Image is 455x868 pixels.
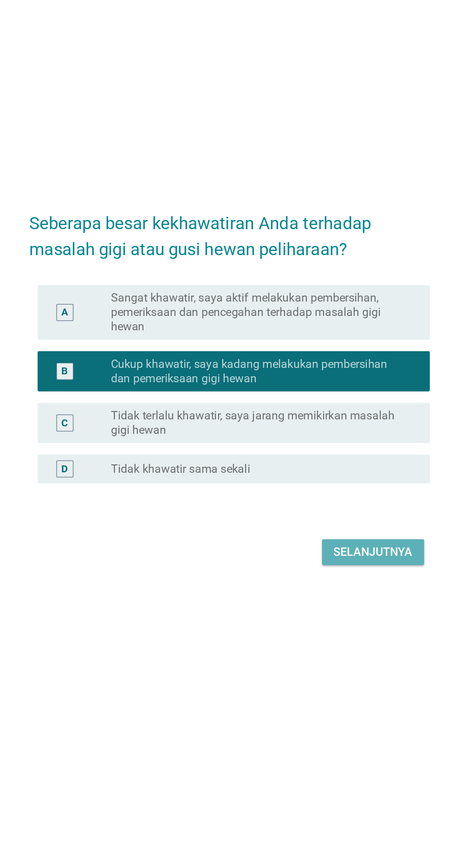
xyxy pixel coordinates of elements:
div: A [119,384,123,393]
div: Selanjutnya [295,538,346,549]
h2: Seberapa besar kekhawatiran Anda terhadap masalah gigi atau gusi hewan peliharaan? [98,314,357,356]
div: B [119,422,123,431]
div: C [119,455,123,465]
label: Tidak khawatir sama sekali [151,485,241,495]
div: D [119,485,123,495]
label: Cukup khawatir, saya kadang melakukan pembersihan dan pemeriksaan gigi hewan [151,418,342,436]
label: Tidak terlalu khawatir, saya jarang memikirkan masalah gigi hewan [151,451,342,469]
label: Sangat khawatir, saya aktif melakukan pembersihan, pemeriksaan dan pencegahan terhadap masalah gi... [151,375,342,403]
button: Selanjutnya [287,535,353,552]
